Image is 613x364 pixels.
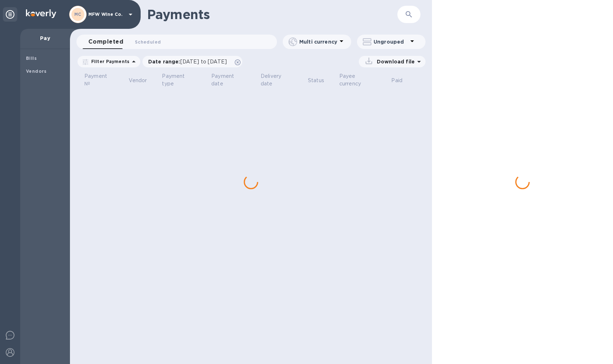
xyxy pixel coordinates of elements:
[147,7,397,22] h1: Payments
[26,68,47,74] b: Vendors
[84,72,123,88] span: Payment №
[261,72,302,88] span: Delivery date
[3,7,17,22] div: Unpin categories
[135,38,161,46] span: Scheduled
[339,72,376,88] p: Payee currency
[88,58,129,65] p: Filter Payments
[26,9,56,18] img: Logo
[339,72,386,88] span: Payee currency
[211,72,255,88] span: Payment date
[129,77,156,84] span: Vendor
[26,35,64,42] p: Pay
[162,72,196,88] p: Payment type
[391,77,402,84] p: Paid
[162,72,206,88] span: Payment type
[88,37,123,47] span: Completed
[374,38,408,45] p: Ungrouped
[148,58,230,65] p: Date range :
[308,77,334,84] span: Status
[261,72,293,88] p: Delivery date
[211,72,246,88] p: Payment date
[84,72,114,88] p: Payment №
[180,59,227,65] span: [DATE] to [DATE]
[299,38,337,45] p: Multi currency
[26,56,37,61] b: Bills
[142,56,242,67] div: Date range:[DATE] to [DATE]
[391,77,412,84] span: Paid
[74,12,81,17] b: MC
[374,58,415,65] p: Download file
[129,77,147,84] p: Vendor
[88,12,124,17] p: MFW Wine Co.
[308,77,324,84] p: Status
